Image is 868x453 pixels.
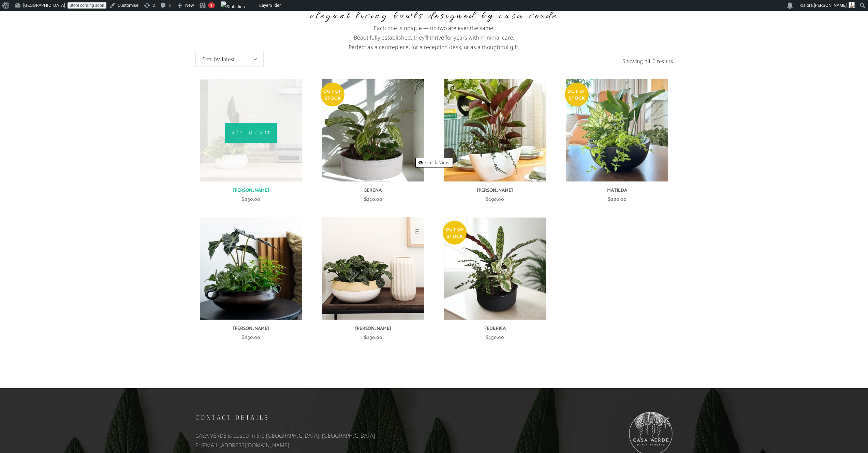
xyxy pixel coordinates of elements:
a: VALENTINA [195,79,307,181]
bdi: 220.00 [608,196,627,202]
h6: [PERSON_NAME] [317,325,428,333]
p: CASA VERDE is based in the [GEOGRAPHIC_DATA], [GEOGRAPHIC_DATA] [195,431,431,440]
h4: Elegant living bowls designed by Casa Verde [195,9,673,23]
a: Store coming soon [68,2,106,9]
bdi: 130.00 [364,335,382,340]
a: MATILDA [561,79,673,181]
span: Out of stock [323,89,342,101]
h6: MATILDA [561,187,673,195]
span: $ [241,196,245,202]
p: E: [EMAIL_ADDRESS][DOMAIN_NAME] [195,440,431,450]
span: [PERSON_NAME] [814,3,847,8]
h6: FEDERICA [439,325,550,333]
h6: [PERSON_NAME] [439,187,550,195]
span: Sort by latest [196,52,263,67]
img: VALENTINA [200,79,302,181]
a: Add to cart: “VALENTINA” [225,123,277,143]
a: FEDERICA $150.00 [439,320,550,342]
bdi: 230.00 [241,335,260,340]
bdi: 190.00 [486,196,504,202]
a: PRISCILLA [439,79,550,181]
span: $ [486,196,489,202]
a: SERENA [317,79,428,181]
bdi: 150.00 [486,335,504,340]
span: $ [486,335,489,340]
h5: Contact details [195,412,431,423]
p: Each one is unique — no two are ever the same. Beautifully established, they’ll thrive for years ... [195,23,673,52]
span: $ [364,196,367,202]
a: FEDERICA [439,217,550,320]
a: [PERSON_NAME] $190.00 [439,181,550,204]
span: Sort by latest [195,52,264,67]
h6: SERENA [317,187,428,195]
bdi: 230.00 [241,196,260,202]
img: MARTA [200,217,302,320]
a: MARTA [195,217,307,320]
h6: [PERSON_NAME] [195,325,307,333]
img: Views over 48 hours. Click for more Jetpack Stats. [221,1,245,12]
a: Quick View [415,158,453,167]
img: IRENE [322,217,424,320]
span: $ [241,335,245,340]
a: [PERSON_NAME] $230.00 [195,320,307,342]
h6: [PERSON_NAME] [195,187,307,195]
span: Out of stock [568,89,586,101]
p: Showing all 7 results [434,52,673,72]
a: SERENA $210.00 [317,181,428,204]
img: FEDERICA [444,217,546,320]
span: 1 [210,3,212,8]
a: [PERSON_NAME] $130.00 [317,320,428,342]
span: Out of stock [445,227,464,239]
img: PRISCILLA [444,79,546,181]
a: [PERSON_NAME] $230.00 [195,181,307,204]
img: MATILDA [566,79,668,181]
bdi: 210.00 [364,196,382,202]
a: IRENE [317,217,428,320]
span: $ [608,196,611,202]
span: $ [364,335,367,340]
img: SERENA [322,79,424,181]
a: MATILDA $220.00 [561,181,673,204]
